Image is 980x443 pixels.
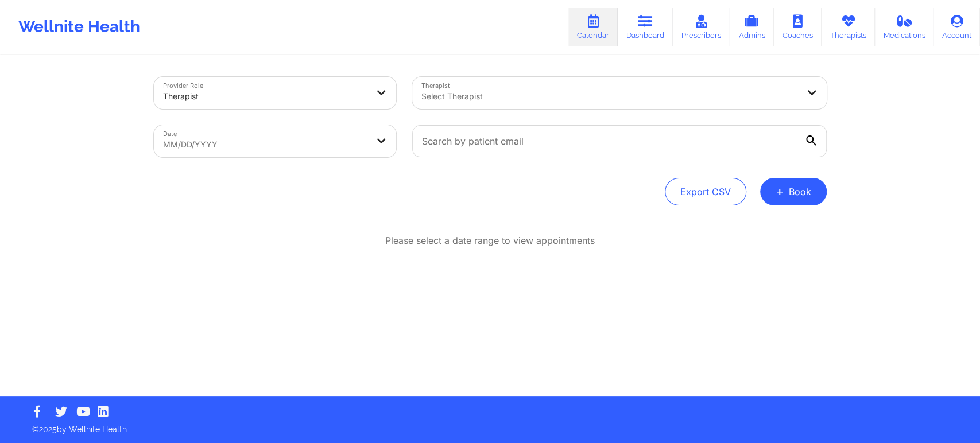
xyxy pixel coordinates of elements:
button: Export CSV [665,178,746,205]
a: Therapists [822,8,875,46]
span: + [776,188,784,195]
button: +Book [760,178,827,205]
input: Search by patient email [412,125,827,157]
a: Medications [875,8,934,46]
p: Please select a date range to view appointments [385,234,595,247]
a: Dashboard [618,8,673,46]
div: Therapist [163,84,367,109]
p: © 2025 by Wellnite Health [24,415,956,435]
a: Account [933,8,980,46]
a: Admins [729,8,774,46]
a: Prescribers [673,8,730,46]
a: Coaches [774,8,822,46]
a: Calendar [568,8,618,46]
